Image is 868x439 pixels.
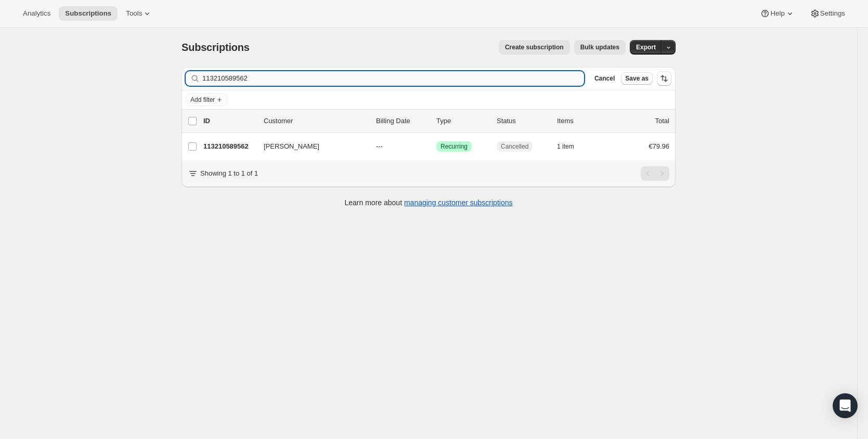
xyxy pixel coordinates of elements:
span: Tools [126,9,142,18]
span: Save as [625,74,649,83]
button: Settings [804,6,851,21]
p: 113210589562 [203,141,255,152]
span: Analytics [23,9,50,18]
p: ID [203,116,255,126]
button: Analytics [17,6,57,21]
span: Add filter [190,96,215,104]
div: 113210589562[PERSON_NAME]---SuccessRecurringCancelled1 item€79.96 [203,139,669,154]
div: IDCustomerBilling DateTypeStatusItemsTotal [203,116,669,126]
p: Customer [264,116,368,126]
button: Export [630,40,662,55]
span: Cancelled [501,142,528,151]
span: Settings [820,9,845,18]
button: Subscriptions [59,6,118,21]
p: Showing 1 to 1 of 1 [200,168,258,179]
p: Total [655,116,669,126]
span: 1 item [557,142,574,151]
button: Add filter [186,94,227,106]
input: Filter subscribers [202,71,584,86]
span: Recurring [441,142,468,151]
button: Sort the results [657,71,671,86]
a: managing customer subscriptions [404,198,513,207]
span: Subscriptions [182,42,250,53]
span: Help [770,9,784,18]
button: Help [754,6,801,21]
nav: Pagination [641,166,669,181]
div: Items [557,116,609,126]
button: Tools [120,6,159,21]
span: Export [636,43,656,51]
button: [PERSON_NAME] [257,138,361,155]
span: --- [376,142,383,150]
button: Save as [621,72,653,85]
button: Create subscription [499,40,570,55]
span: Cancel [594,74,615,83]
span: Bulk updates [580,43,619,51]
span: Create subscription [505,43,564,51]
button: Cancel [590,72,619,85]
button: 1 item [557,139,586,154]
p: Status [497,116,549,126]
div: Type [436,116,488,126]
p: Learn more about [345,197,513,208]
button: Bulk updates [574,40,626,55]
span: [PERSON_NAME] [264,141,319,152]
span: €79.96 [649,142,669,150]
p: Billing Date [376,116,428,126]
div: Open Intercom Messenger [833,393,858,418]
span: Subscriptions [65,9,111,18]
